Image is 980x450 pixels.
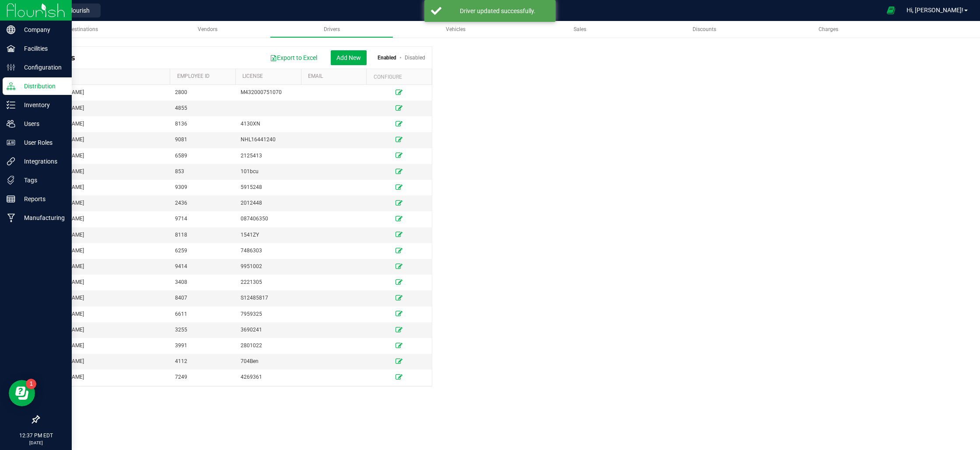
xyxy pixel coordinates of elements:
[241,374,262,380] span: 4269361
[241,232,259,238] span: 1541ZY
[906,7,963,14] span: Hi, [PERSON_NAME]!
[395,121,402,127] a: Edit Driver
[241,311,262,317] span: 7959325
[175,216,187,222] span: 9714
[175,342,187,349] span: 3991
[395,248,402,254] a: Edit Driver
[175,295,187,301] span: 8407
[7,44,15,53] inline-svg: Facilities
[264,50,323,65] button: Export to Excel
[175,184,187,190] span: 9309
[15,175,68,185] p: Tags
[15,156,68,167] p: Integrations
[175,153,187,159] span: 6589
[7,25,15,34] inline-svg: Company
[241,248,262,254] span: 7486303
[175,279,187,285] span: 3408
[395,184,402,190] a: Edit Driver
[7,176,15,185] inline-svg: Tags
[395,327,402,333] a: Edit Driver
[15,100,68,110] p: Inventory
[175,232,187,238] span: 8118
[15,213,68,223] p: Manufacturing
[308,73,363,80] a: Email
[446,26,465,32] span: Vehicles
[7,195,15,203] inline-svg: Reports
[395,279,402,285] a: Edit Driver
[574,26,586,32] span: Sales
[175,374,187,380] span: 7249
[7,213,15,222] inline-svg: Manufacturing
[4,432,68,440] p: 12:37 PM EDT
[378,55,396,61] a: Enabled
[7,63,15,72] inline-svg: Configuration
[7,138,15,147] inline-svg: User Roles
[241,184,262,190] span: 5915248
[241,358,259,364] span: 704Ben
[4,440,68,446] p: [DATE]
[395,200,402,206] a: Edit Driver
[819,26,838,32] span: Charges
[241,153,262,159] span: 2125413
[395,105,402,111] a: Edit Driver
[395,374,402,380] a: Edit Driver
[15,24,68,35] p: Company
[7,157,15,166] inline-svg: Integrations
[175,200,187,206] span: 2436
[175,89,187,95] span: 2800
[175,358,187,364] span: 4112
[175,311,187,317] span: 6611
[446,7,549,15] div: Driver updated successfully.
[175,105,187,111] span: 4855
[242,73,297,80] a: License
[241,121,260,127] span: 4130XN
[395,216,402,222] a: Edit Driver
[175,248,187,254] span: 6259
[241,263,262,269] span: 9951002
[7,82,15,91] inline-svg: Distribution
[15,194,68,204] p: Reports
[395,89,402,95] a: Edit Driver
[366,69,432,85] th: Configure
[15,81,68,91] p: Distribution
[241,168,259,174] span: 101bcu
[241,279,262,285] span: 2221305
[241,295,268,301] span: S12485817
[241,136,276,143] span: NHL16441240
[395,358,402,364] a: Edit Driver
[241,216,268,222] span: 087406350
[324,26,340,32] span: Drivers
[693,26,716,32] span: Discounts
[331,50,367,65] button: Add New
[45,73,167,80] a: Name
[15,43,68,54] p: Facilities
[241,342,262,349] span: 2801022
[395,311,402,317] a: Edit Driver
[395,153,402,159] a: Edit Driver
[68,26,98,32] span: Destinations
[395,168,402,174] a: Edit Driver
[241,200,262,206] span: 2012448
[241,327,262,333] span: 3690241
[15,137,68,148] p: User Roles
[241,89,282,95] span: M432000751070
[395,342,402,349] a: Edit Driver
[15,119,68,129] p: Users
[7,119,15,128] inline-svg: Users
[175,168,184,174] span: 853
[395,232,402,238] a: Edit Driver
[175,263,187,269] span: 9414
[175,121,187,127] span: 8136
[26,379,36,389] iframe: Resource center unread badge
[7,101,15,109] inline-svg: Inventory
[9,380,35,406] iframe: Resource center
[395,136,402,143] a: Edit Driver
[15,62,68,73] p: Configuration
[175,136,187,143] span: 9081
[198,26,217,32] span: Vendors
[175,327,187,333] span: 3255
[395,263,402,269] a: Edit Driver
[177,73,232,80] a: Employee ID
[405,55,425,61] a: Disabled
